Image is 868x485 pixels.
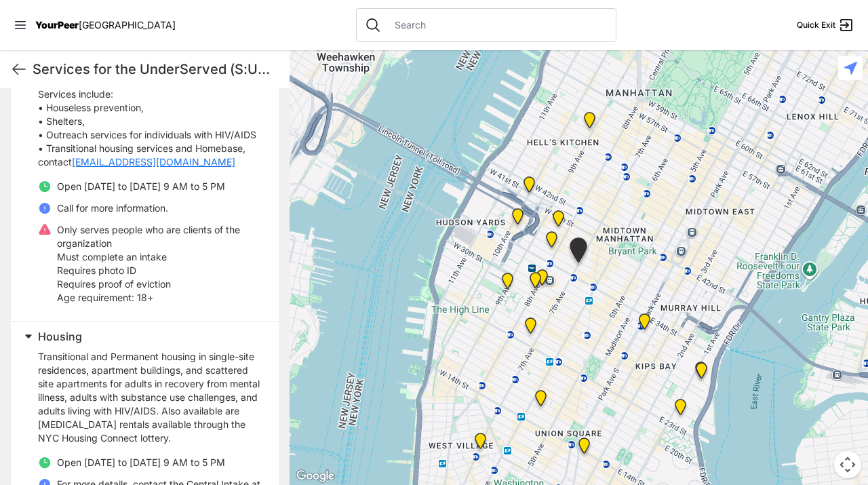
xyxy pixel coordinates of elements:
[72,155,235,169] a: [EMAIL_ADDRESS][DOMAIN_NAME]
[576,438,593,459] div: Headquarters
[693,362,710,384] div: 30th Street Intake Center for Men
[636,313,653,335] div: Mainchance Adult Drop-in Center
[57,224,240,249] span: Only serves people who are clients of the organization
[293,467,338,485] a: Open this area in Google Maps (opens a new window)
[532,390,549,412] div: New York City Location
[79,19,176,31] span: [GEOGRAPHIC_DATA]
[310,33,327,54] div: CASA Coordinated Entry Program Perc Dop-in Center
[57,277,262,291] p: Requires proof of eviction
[38,330,82,343] span: Housing
[33,60,279,79] h1: Services for the UnderServed (S:US) (formerly Palladia)
[57,251,167,263] span: Must complete an intake
[57,201,168,215] p: Call for more information.
[35,19,79,31] span: YourPeer
[527,272,544,294] div: ServiceLine
[543,231,560,253] div: Corporate Office, no walk-ins
[509,208,526,230] div: Sylvia's Place
[293,467,338,485] img: Google
[57,180,225,192] span: Open [DATE] to [DATE] 9 AM to 5 PM
[550,210,567,232] div: DYCD Youth Drop-in Center
[38,350,262,445] p: Transitional and Permanent housing in single-site residences, apartment buildings, and scattered ...
[797,17,854,33] a: Quick Exit
[472,433,489,454] div: Not the actual location. No walk-ins Please
[57,457,225,468] span: Open [DATE] to [DATE] 9 AM to 5 PM
[57,291,262,305] p: 18+
[35,21,176,29] a: YourPeer[GEOGRAPHIC_DATA]
[672,399,689,421] div: Margaret Cochran Corbin VA Campus, Veteran's Hospital
[387,18,608,32] input: Search
[834,451,861,478] button: Map camera controls
[57,292,134,303] span: Age requirement:
[797,20,835,31] span: Quick Exit
[581,112,598,134] div: 9th Avenue Drop-in Center
[522,317,539,339] div: Chelsea Foyer at The Christopher Temporary Youth Housing
[692,362,709,383] div: Adult Family Intake Center (AFIC)
[38,88,262,169] p: Services include: • Houseless prevention, • Shelters, • Outreach services for individuals with HI...
[567,237,590,268] div: Main Office
[57,264,262,277] p: Requires photo ID
[534,269,551,291] div: Antonio Olivieri Drop-in Center
[521,176,538,198] div: New York
[499,273,516,294] div: Chelsea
